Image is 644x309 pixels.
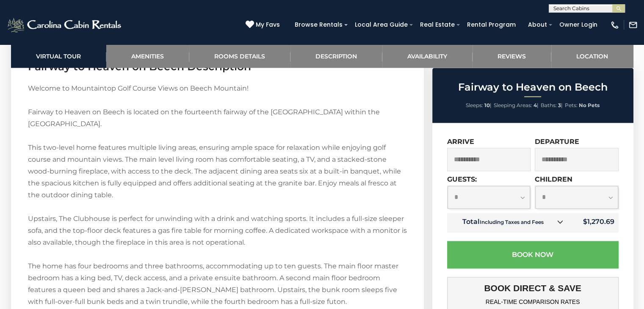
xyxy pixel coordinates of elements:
label: Arrive [447,138,474,146]
a: About [524,18,551,31]
h4: REAL-TIME COMPARISON RATES [453,298,612,305]
strong: 10 [484,102,490,108]
span: Sleeps: [466,102,483,108]
strong: 3 [558,102,561,108]
a: Virtual Tour [11,44,106,68]
li: | [541,100,563,111]
a: Rooms Details [189,44,290,68]
h2: Fairway to Heaven on Beech [434,82,631,93]
a: Amenities [106,44,189,68]
a: Real Estate [416,18,459,31]
strong: No Pets [579,102,600,108]
a: Description [290,44,382,68]
a: Owner Login [555,18,602,31]
a: Reviews [473,44,551,68]
li: | [494,100,539,111]
span: Sleeping Areas: [494,102,532,108]
span: My Favs [256,20,280,29]
a: Browse Rentals [290,18,347,31]
a: Availability [382,44,473,68]
a: Local Area Guide [351,18,412,31]
td: Total [447,213,570,232]
a: Location [551,44,633,68]
label: Guests: [447,175,477,183]
span: Baths: [541,102,557,108]
td: $1,270.69 [570,213,619,232]
label: Departure [535,138,579,146]
img: mail-regular-white.png [628,20,638,30]
strong: 4 [533,102,537,108]
li: | [466,100,492,111]
a: My Favs [246,20,282,30]
span: Pets: [565,102,578,108]
img: White-1-2.png [6,17,124,33]
small: Including Taxes and Fees [480,219,544,225]
a: Rental Program [463,18,520,31]
img: phone-regular-white.png [610,20,619,30]
button: Book Now [447,241,619,268]
h3: BOOK DIRECT & SAVE [453,283,612,293]
label: Children [535,175,572,183]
